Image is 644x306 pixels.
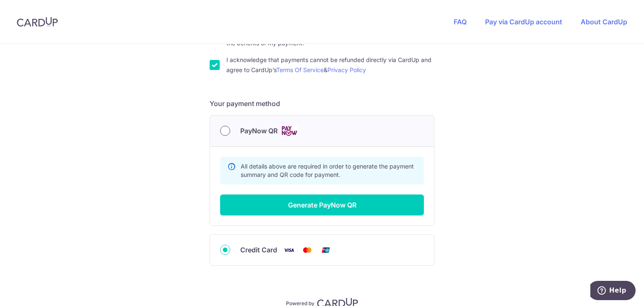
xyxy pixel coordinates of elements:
[327,66,366,73] a: Privacy Policy
[241,163,414,178] span: All details above are required in order to generate the payment summary and QR code for payment.
[240,245,277,255] span: Credit Card
[581,18,627,26] a: About CardUp
[210,99,434,109] h5: Your payment method
[220,245,424,255] div: Credit Card Visa Mastercard Union Pay
[299,245,316,255] img: Mastercard
[280,245,297,255] img: Visa
[454,18,467,26] a: FAQ
[220,126,424,136] div: PayNow QR Cards logo
[226,55,434,75] label: I acknowledge that payments cannot be refunded directly via CardUp and agree to CardUp’s &
[317,245,334,255] img: Union Pay
[590,281,636,302] iframe: Opens a widget where you can find more information
[276,66,324,73] a: Terms Of Service
[485,18,562,26] a: Pay via CardUp account
[240,126,278,136] span: PayNow QR
[220,194,424,215] button: Generate PayNow QR
[281,126,298,136] img: Cards logo
[17,17,58,27] img: CardUp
